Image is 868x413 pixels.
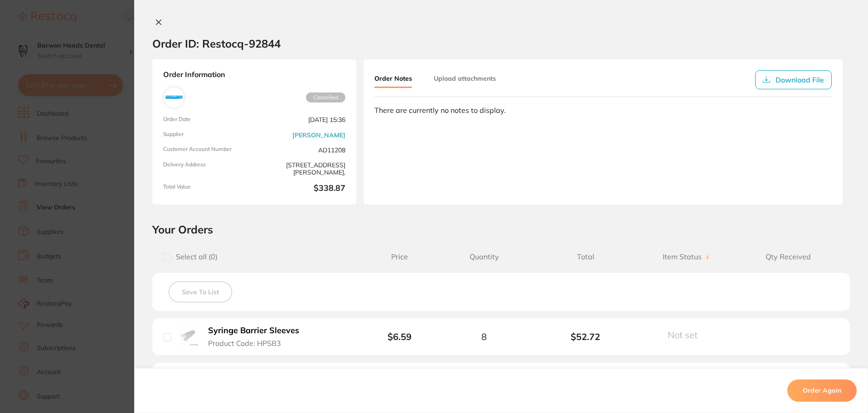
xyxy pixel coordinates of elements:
span: Select all ( 0 ) [171,253,218,261]
button: Syringe Barrier Sleeves Product Code: HPSB3 [205,326,310,348]
button: Order Again [787,380,857,402]
b: $338.87 [258,184,345,194]
span: 8 [481,331,487,342]
span: Order Date [163,116,251,124]
b: $6.59 [388,331,412,342]
span: Customer Account Number [163,146,251,154]
h2: Your Orders [152,223,850,236]
button: Order Notes [374,70,412,88]
button: Download File [755,70,832,89]
span: AD11208 [258,146,345,154]
span: Supplier [163,131,251,139]
button: Upload attachments [434,70,496,87]
span: Qty Received [737,253,839,261]
span: Total Value [163,184,251,194]
span: Product Code: HPSB3 [208,339,281,347]
button: Save To List [169,282,232,302]
b: Syringe Barrier Sleeves [208,326,299,335]
span: [DATE] 15:36 [258,116,345,124]
img: Adam Dental [165,89,183,106]
b: $52.72 [535,331,636,342]
span: [STREET_ADDRESS][PERSON_NAME], [258,161,345,176]
strong: Order Information [163,70,345,79]
a: [PERSON_NAME] [292,131,345,139]
span: Not set [668,329,698,340]
div: There are currently no notes to display. [374,106,832,114]
span: Quantity [433,253,535,261]
button: Not set [665,329,708,340]
span: Cancelled [306,92,345,102]
span: Delivery Address [163,161,251,176]
span: Item Status [636,253,738,261]
img: Syringe Barrier Sleeves [178,326,199,346]
span: Price [366,253,433,261]
span: Total [535,253,636,261]
h2: Order ID: Restocq- 92844 [152,37,281,50]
